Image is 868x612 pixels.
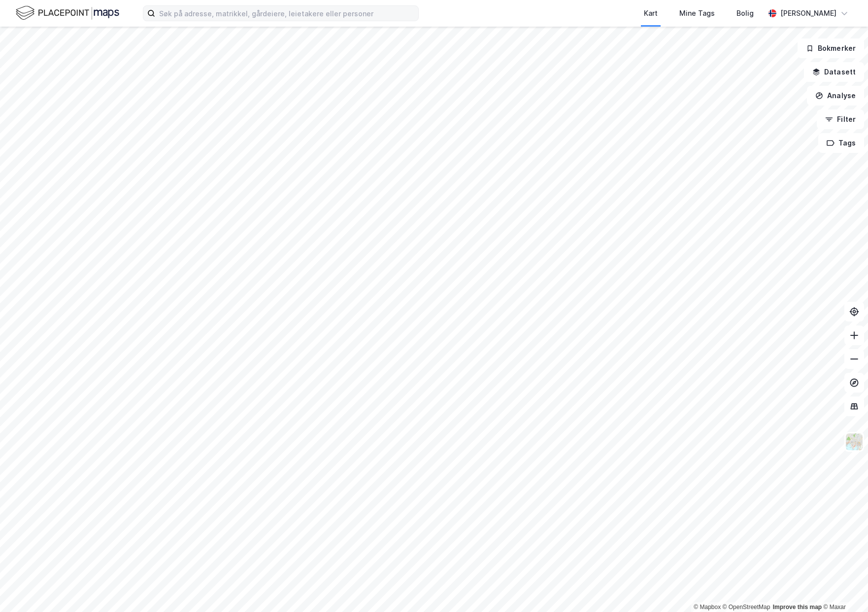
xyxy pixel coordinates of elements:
[845,432,864,451] img: Z
[679,7,715,19] div: Mine Tags
[819,565,868,612] div: Kontrollprogram for chat
[804,62,864,82] button: Datasett
[807,86,864,106] button: Analyse
[773,604,822,611] a: Improve this map
[644,7,658,19] div: Kart
[780,7,836,19] div: [PERSON_NAME]
[694,604,721,611] a: Mapbox
[818,133,864,153] button: Tags
[736,7,754,19] div: Bolig
[16,4,119,22] img: logo.f888ab2527a4732fd821a326f86c7f29.svg
[817,109,864,129] button: Filter
[819,565,868,612] iframe: Chat Widget
[798,38,864,58] button: Bokmerker
[155,6,418,21] input: Søk på adresse, matrikkel, gårdeiere, leietakere eller personer
[723,604,770,611] a: OpenStreetMap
